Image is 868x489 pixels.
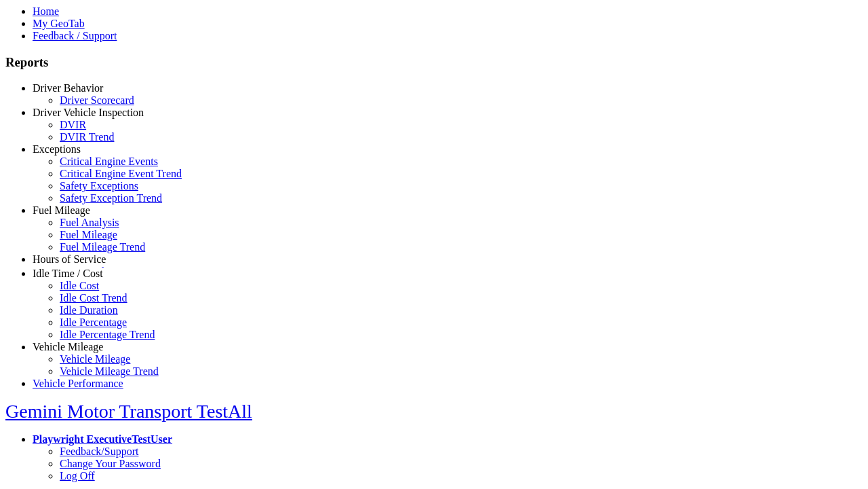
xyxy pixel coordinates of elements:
[60,470,95,482] a: Log Off
[60,168,182,179] a: Critical Engine Event Trend
[60,316,127,328] a: Idle Percentage
[60,304,118,316] a: Idle Duration
[60,446,138,457] a: Feedback/Support
[60,241,145,253] a: Fuel Mileage Trend
[5,401,252,422] a: Gemini Motor Transport TestAll
[33,433,172,445] a: Playwright ExecutiveTestUser
[60,329,155,340] a: Idle Percentage Trend
[60,119,86,130] a: DVIR
[5,55,863,70] h3: Reports
[60,353,130,365] a: Vehicle Mileage
[33,253,106,265] a: Hours of Service
[33,107,144,118] a: Driver Vehicle Inspection
[60,458,161,469] a: Change Your Password
[33,204,90,216] a: Fuel Mileage
[60,365,159,377] a: Vehicle Mileage Trend
[60,180,138,192] a: Safety Exceptions
[33,82,103,94] a: Driver Behavior
[60,280,99,291] a: Idle Cost
[33,268,103,279] a: Idle Time / Cost
[33,341,103,352] a: Vehicle Mileage
[33,378,123,389] a: Vehicle Performance
[33,143,81,155] a: Exceptions
[60,192,162,204] a: Safety Exception Trend
[60,156,158,167] a: Critical Engine Events
[60,94,134,106] a: Driver Scorecard
[60,217,119,228] a: Fuel Analysis
[60,266,173,277] a: HOS Explanation Reports
[60,292,127,304] a: Idle Cost Trend
[33,18,85,29] a: My GeoTab
[60,131,114,143] a: DVIR Trend
[60,229,117,240] a: Fuel Mileage
[33,5,59,17] a: Home
[33,30,117,41] a: Feedback / Support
